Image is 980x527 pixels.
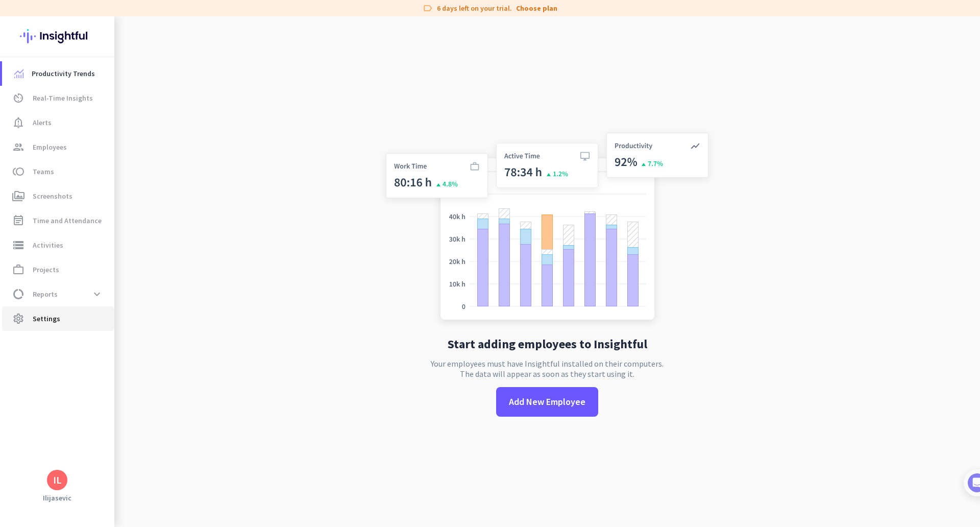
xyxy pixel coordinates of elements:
i: settings [12,313,24,325]
a: storageActivities [2,233,114,257]
a: work_outlineProjects [2,257,114,282]
a: tollTeams [2,159,114,184]
i: perm_media [12,190,24,202]
img: Insightful logo [20,16,94,56]
p: Your employees must have Insightful installed on their computers. The data will appear as soon as... [431,358,664,379]
span: Screenshots [33,190,72,202]
i: storage [12,239,24,251]
a: notification_importantAlerts [2,110,114,135]
i: event_note [12,214,24,227]
a: Choose plan [516,3,557,13]
a: settingsSettings [2,306,114,331]
span: Alerts [33,116,52,129]
span: Projects [33,263,59,276]
span: Time and Attendance [33,214,102,227]
img: menu-item [14,69,23,78]
a: groupEmployees [2,135,114,159]
span: Reports [33,288,58,300]
i: av_timer [12,92,24,104]
button: Add New Employee [496,387,598,417]
i: group [12,141,24,153]
span: Add New Employee [509,395,585,409]
i: data_usage [12,288,24,300]
a: menu-itemProductivity Trends [2,61,114,86]
i: notification_important [12,116,24,129]
a: event_noteTime and Attendance [2,208,114,233]
a: perm_mediaScreenshots [2,184,114,208]
button: expand_more [88,285,106,303]
span: Activities [33,239,63,251]
span: Productivity Trends [32,67,95,80]
span: Employees [33,141,67,153]
span: Real-Time Insights [33,92,93,104]
div: IL [53,475,62,485]
i: label [423,3,433,13]
h2: Start adding employees to Insightful [448,338,647,350]
span: Settings [33,313,60,325]
img: no-search-results [378,127,716,330]
a: av_timerReal-Time Insights [2,86,114,110]
span: Teams [33,165,54,178]
a: data_usageReportsexpand_more [2,282,114,306]
i: toll [12,165,24,178]
i: work_outline [12,263,24,276]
